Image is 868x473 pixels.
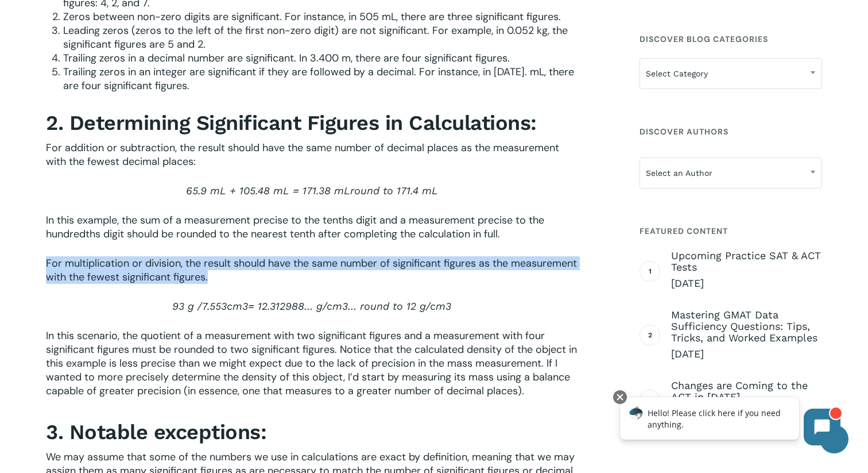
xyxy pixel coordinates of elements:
strong: 2. Determining Significant Figures in Calculations: [46,111,537,135]
span: Trailing zeros in a decimal number are significant. In 3.400 m, there are four significant figures. [63,51,510,65]
a: Changes are Coming to the ACT in [DATE] [DATE] [671,380,822,420]
span: 3 [445,300,451,312]
span: round to 171.4 mL [350,184,438,197]
span: 93 g / [172,300,202,312]
strong: 3. Notable exceptions: [46,420,266,444]
span: Select Category [640,61,821,86]
span: For multiplication or division, the result should have the same number of significant figures as ... [46,256,577,284]
span: Select an Author [640,161,821,185]
span: Select an Author [640,157,822,189]
span: Mastering GMAT Data Sufficiency Questions: Tips, Tricks, and Worked Examples [671,309,822,344]
span: 65.9 mL + 105.48 mL = 171.38 mL [186,184,350,197]
span: [DATE] [671,276,822,290]
span: 7.553 [202,300,227,312]
span: = 12.312988… g/ [248,300,327,312]
span: Trailing zeros in an integer are significant if they are followed by a decimal. For instance, in ... [63,65,574,93]
span: 3… [342,300,356,312]
span: For addition or subtraction, the result should have the same number of decimal places as the meas... [46,141,559,168]
span: Leading zeros (zeros to the left of the first non-zero digit) are not significant. For example, i... [63,24,568,51]
h4: Discover Blog Categories [640,29,822,49]
span: cm [430,300,445,312]
iframe: Chatbot [608,388,852,457]
span: In this scenario, the quotient of a measurement with two significant figures and a measurement wi... [46,329,577,398]
span: [DATE] [671,347,822,361]
span: Select Category [640,58,822,89]
span: cm [227,300,242,312]
span: 3 [242,300,248,312]
h4: Featured Content [640,221,822,241]
span: cm [327,300,342,312]
span: Upcoming Practice SAT & ACT Tests [671,250,822,273]
a: Upcoming Practice SAT & ACT Tests [DATE] [671,250,822,290]
span: In this example, the sum of a measurement precise to the tenths digit and a measurement precise t... [46,213,544,241]
span: Zeros between non-zero digits are significant. For instance, in 505 mL, there are three significa... [63,10,561,24]
h4: Discover Authors [640,121,822,142]
a: Mastering GMAT Data Sufficiency Questions: Tips, Tricks, and Worked Examples [DATE] [671,309,822,361]
span: round to 12 g/ [360,300,430,312]
span: Changes are Coming to the ACT in [DATE] [671,380,822,403]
